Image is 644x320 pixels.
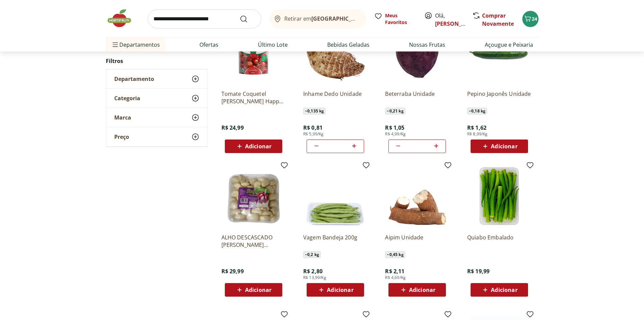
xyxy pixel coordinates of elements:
[385,108,405,114] span: ~ 0,21 kg
[385,131,406,137] span: R$ 4,99/Kg
[240,15,256,23] button: Submit Search
[111,37,119,53] button: Menu
[522,11,539,27] button: Carrinho
[303,164,367,228] img: Vagem Bandeja 200g
[491,144,517,149] span: Adicionar
[221,164,286,228] img: ALHO DESCASCADO RAYKA SELECIONADO 300G
[385,251,405,258] span: ~ 0,45 kg
[491,287,517,293] span: Adicionar
[485,41,533,49] a: Açougue e Peixaria
[467,124,486,131] span: R$ 1,62
[303,90,367,105] a: Inhame Dedo Unidade
[303,20,367,85] img: Inhame Dedo Unidade
[114,95,140,102] span: Categoria
[114,76,154,82] span: Departamento
[303,251,321,258] span: ~ 0,2 kg
[106,127,208,146] button: Preço
[327,41,369,49] a: Bebidas Geladas
[284,16,359,22] span: Retirar em
[303,124,323,131] span: R$ 0,81
[385,124,404,131] span: R$ 1,05
[303,108,326,114] span: ~ 0,135 kg
[385,268,404,275] span: R$ 2,11
[303,234,367,249] a: Vagem Bandeja 200g
[303,275,326,280] span: R$ 13,99/Kg
[311,15,425,22] b: [GEOGRAPHIC_DATA]/[GEOGRAPHIC_DATA]
[467,234,531,249] a: Quiabo Embalado
[385,20,449,85] img: Beterraba Unidade
[409,41,445,49] a: Nossas Frutas
[435,12,465,28] span: Olá,
[106,69,208,88] button: Departamento
[258,41,288,49] a: Último Lote
[467,108,487,114] span: ~ 0,18 kg
[106,8,140,28] img: Hortifruti
[245,144,271,149] span: Adicionar
[467,164,531,228] img: Quiabo Embalado
[385,12,416,26] span: Meus Favoritos
[225,140,282,153] button: Adicionar
[482,12,514,27] a: Comprar Novamente
[269,9,366,28] button: Retirar em[GEOGRAPHIC_DATA]/[GEOGRAPHIC_DATA]
[374,12,416,26] a: Meus Favoritos
[303,131,324,137] span: R$ 5,99/Kg
[327,287,353,293] span: Adicionar
[385,164,449,228] img: Aipim Unidade
[114,133,129,140] span: Preço
[221,268,244,275] span: R$ 29,99
[435,20,479,27] a: [PERSON_NAME]
[307,283,364,297] button: Adicionar
[532,16,537,22] span: 24
[114,114,131,121] span: Marca
[221,20,286,85] img: Tomate Coquetel Thomas Happy 400g
[221,124,244,131] span: R$ 24,99
[388,283,446,297] button: Adicionar
[148,9,261,28] input: search
[106,89,208,108] button: Categoria
[385,234,449,249] a: Aipim Unidade
[245,287,271,293] span: Adicionar
[225,283,282,297] button: Adicionar
[106,108,208,127] button: Marca
[385,275,406,280] span: R$ 4,69/Kg
[471,140,528,153] button: Adicionar
[111,37,160,53] span: Departamentos
[303,268,323,275] span: R$ 2,80
[385,90,449,105] a: Beterraba Unidade
[199,41,218,49] a: Ofertas
[409,287,435,293] span: Adicionar
[467,90,531,105] a: Pepino Japonês Unidade
[471,283,528,297] button: Adicionar
[221,90,286,105] a: Tomate Coquetel [PERSON_NAME] Happy 400g
[467,131,488,137] span: R$ 8,99/Kg
[467,268,490,275] span: R$ 19,99
[467,20,531,85] img: Pepino Japonês Unidade
[221,234,286,249] a: ALHO DESCASCADO [PERSON_NAME] SELECIONADO 300G
[106,54,208,68] h2: Filtros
